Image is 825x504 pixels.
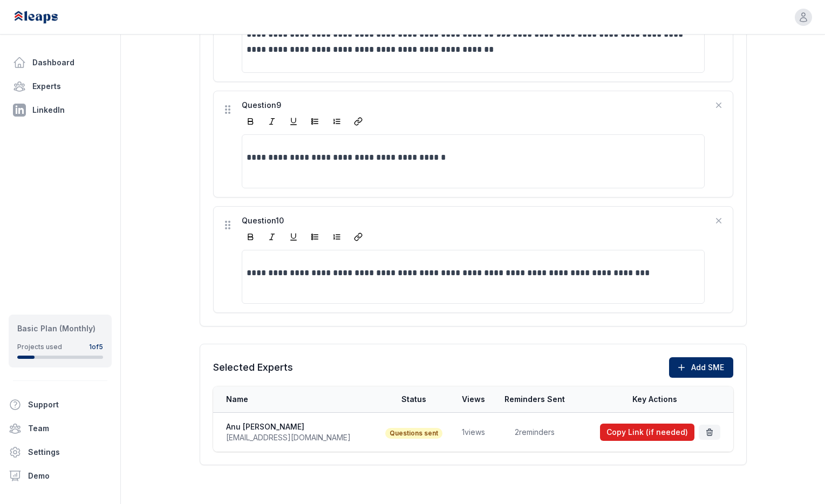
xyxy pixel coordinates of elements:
div: Basic Plan (Monthly) [17,323,103,334]
td: 2 reminders [494,413,576,452]
a: Team [4,418,116,439]
button: Numbered List [328,113,345,130]
button: Copy Link (if needed) [600,424,694,441]
button: Delete SME [699,425,720,440]
button: Add Link [350,228,367,246]
button: Underline (Cmd+U) [285,228,302,246]
div: Question 10 [242,215,705,226]
button: Italic (Cmd+I) [263,228,281,246]
span: [EMAIL_ADDRESS][DOMAIN_NAME] [226,432,369,443]
button: Add SME [669,357,733,378]
div: Question 9 [242,100,705,111]
a: Dashboard [9,52,112,73]
a: LinkedIn [9,99,112,121]
button: Italic (Cmd+I) [263,113,281,130]
td: 1 views [453,413,494,452]
button: Delete question [713,215,724,226]
span: Questions sent [385,428,442,439]
th: Views [453,386,494,413]
a: Settings [4,441,116,463]
button: Underline (Cmd+U) [285,113,302,130]
span: Anu [PERSON_NAME] [226,421,369,432]
th: Reminders Sent [494,386,576,413]
a: Experts [9,76,112,97]
button: Add Link [350,113,367,130]
div: Projects used [17,343,62,351]
th: Key Actions [576,386,733,413]
button: Delete question [713,100,724,111]
div: 1 of 5 [89,343,103,351]
th: Name [213,386,375,413]
img: Leaps [13,5,82,29]
button: Bold (Cmd+B) [242,113,259,130]
button: Bullet List [306,113,324,130]
button: Support [4,394,107,416]
h2: Selected Experts [213,360,293,375]
th: Status [374,386,453,413]
button: Numbered List [328,228,345,246]
a: Demo [4,465,116,487]
button: Bullet List [306,228,324,246]
button: Bold (Cmd+B) [242,228,259,246]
